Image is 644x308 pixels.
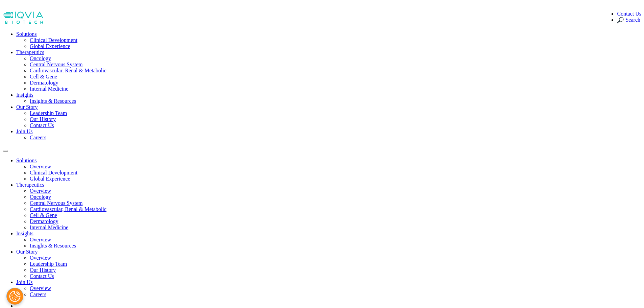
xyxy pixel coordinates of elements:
a: Careers [30,135,46,140]
a: Cell & Gene [30,74,57,79]
a: Our Story [16,249,38,255]
a: Global Experience [30,176,70,182]
a: Our Story [16,104,38,110]
a: Leadership Team [30,110,67,116]
a: Join Us [16,128,32,134]
a: Oncology [30,194,51,200]
a: Dermatology [30,80,58,86]
a: Cell & Gene [30,212,57,218]
img: biotech-logo.svg [3,11,43,24]
a: Internal Medicine [30,86,68,92]
a: Contact Us [30,122,54,128]
a: Overview [30,164,51,169]
a: Contact Us [617,11,641,17]
a: Insights [16,92,33,98]
a: Insights & Resources [30,98,76,104]
a: Leadership Team [30,261,67,267]
a: Overview [30,255,51,261]
a: Our History [30,267,56,273]
a: Careers [30,291,46,297]
a: Solutions [16,31,37,37]
a: Cardiovascular, Renal & Metabolic [30,206,106,212]
a: Insights & Resources [30,243,76,248]
button: Cookies Settings [6,288,23,305]
a: Our History [30,116,56,122]
a: Dermatology [30,218,58,224]
a: Oncology [30,55,51,61]
a: Join Us [16,279,32,285]
img: search.svg [617,17,624,24]
a: Insights [16,231,33,236]
a: Therapeutics [16,49,44,55]
a: Overview [30,285,51,291]
a: Solutions [16,158,37,163]
a: Overview [30,188,51,194]
a: Global Experience [30,43,70,49]
a: Clinical Development [30,170,77,175]
a: Cardiovascular, Renal & Metabolic [30,68,106,73]
a: Therapeutics [16,182,44,188]
a: Central Nervous System [30,200,82,206]
a: Overview [30,237,51,242]
a: Clinical Development [30,37,77,43]
a: Contact Us [30,273,54,279]
a: Internal Medicine [30,224,68,230]
a: Central Nervous System [30,62,82,67]
a: Search [617,17,640,23]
